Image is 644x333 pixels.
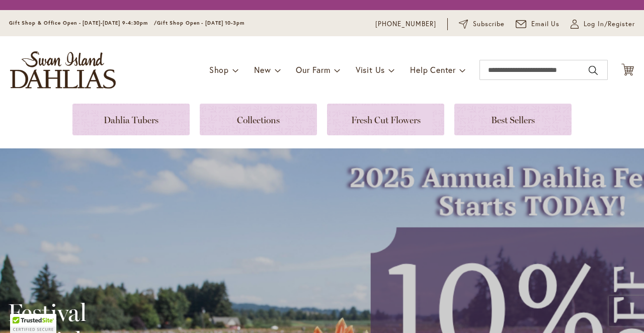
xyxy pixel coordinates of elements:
span: Gift Shop Open - [DATE] 10-3pm [157,20,245,26]
span: New [254,64,271,75]
span: Gift Shop & Office Open - [DATE]-[DATE] 9-4:30pm / [9,20,157,26]
a: Email Us [516,19,560,29]
div: TrustedSite Certified [10,314,56,333]
span: Email Us [531,19,560,29]
span: Shop [209,64,229,75]
span: Visit Us [356,64,385,75]
a: Log In/Register [571,19,635,29]
button: Search [589,62,598,78]
span: Log In/Register [584,19,635,29]
a: [PHONE_NUMBER] [375,19,436,29]
span: Subscribe [473,19,505,29]
a: Subscribe [459,19,505,29]
span: Help Center [410,64,456,75]
a: store logo [10,51,116,89]
span: Our Farm [296,64,330,75]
